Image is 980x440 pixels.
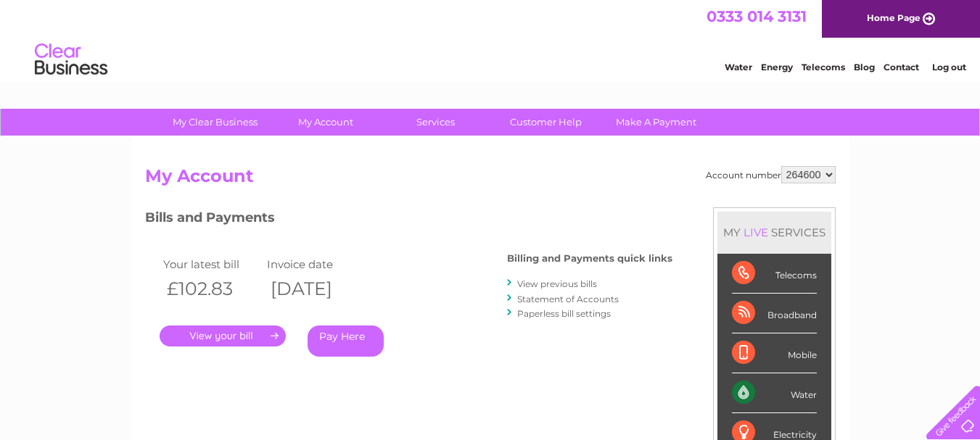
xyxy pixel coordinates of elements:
a: 0333 014 3131 [707,7,807,25]
a: My Clear Business [155,109,275,136]
div: Account number [706,166,836,183]
td: Your latest bill [160,254,264,274]
a: Log out [932,62,966,72]
div: LIVE [741,225,771,239]
img: logo.png [34,38,108,82]
div: MY SERVICES [717,212,831,253]
a: . [160,325,286,346]
a: Water [725,62,752,72]
div: Broadband [732,294,817,333]
a: View previous bills [517,278,597,289]
div: Water [732,373,817,413]
a: Make A Payment [596,109,716,136]
a: Customer Help [486,109,606,136]
h4: Billing and Payments quick links [507,253,672,264]
th: £102.83 [160,274,264,304]
div: Telecoms [732,254,817,294]
div: Mobile [732,333,817,373]
a: Energy [761,62,793,72]
a: Blog [854,62,875,72]
a: My Account [265,109,385,136]
a: Telecoms [802,62,845,72]
a: Statement of Accounts [517,294,619,304]
a: Contact [884,62,919,72]
h3: Bills and Payments [145,207,672,233]
a: Paperless bill settings [517,308,611,319]
td: Invoice date [263,254,368,274]
h2: My Account [145,166,836,194]
a: Pay Here [308,325,384,357]
th: [DATE] [263,274,368,304]
a: Services [376,109,495,136]
div: Clear Business is a trading name of Verastar Limited (registered in [GEOGRAPHIC_DATA] No. 3667643... [148,8,833,70]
